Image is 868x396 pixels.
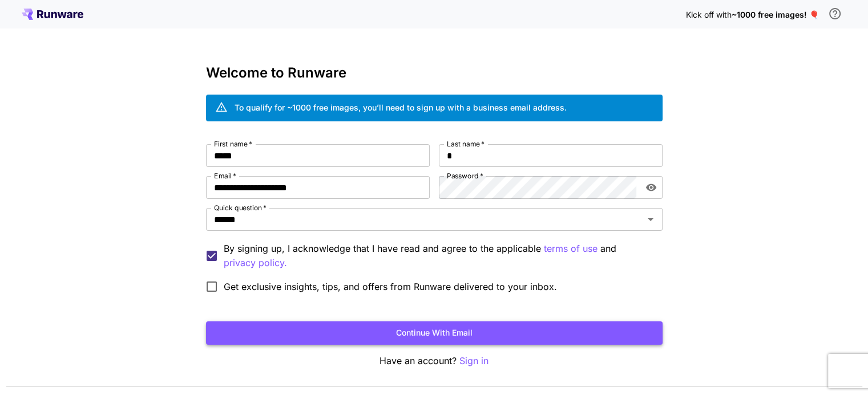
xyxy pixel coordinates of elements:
button: Continue with email [206,321,663,345]
h3: Welcome to Runware [206,65,663,81]
button: toggle password visibility [641,177,661,198]
div: To qualify for ~1000 free images, you’ll need to sign up with a business email address. [235,101,567,113]
button: Open [643,211,659,227]
span: Get exclusive insights, tips, and offers from Runware delivered to your inbox. [224,280,557,293]
button: By signing up, I acknowledge that I have read and agree to the applicable and privacy policy. [544,242,597,256]
p: privacy policy. [224,256,287,270]
span: Kick off with [686,10,732,19]
p: terms of use [544,242,597,256]
label: Email [214,171,236,181]
p: By signing up, I acknowledge that I have read and agree to the applicable and [224,242,653,270]
button: Sign in [459,354,488,368]
button: By signing up, I acknowledge that I have read and agree to the applicable terms of use and [224,256,287,270]
label: Last name [447,139,485,149]
p: Have an account? [206,354,663,368]
label: Password [447,171,483,181]
label: First name [214,139,252,149]
button: In order to qualify for free credit, you need to sign up with a business email address and click ... [823,2,846,25]
label: Quick question [214,203,267,213]
span: ~1000 free images! 🎈 [732,10,819,19]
